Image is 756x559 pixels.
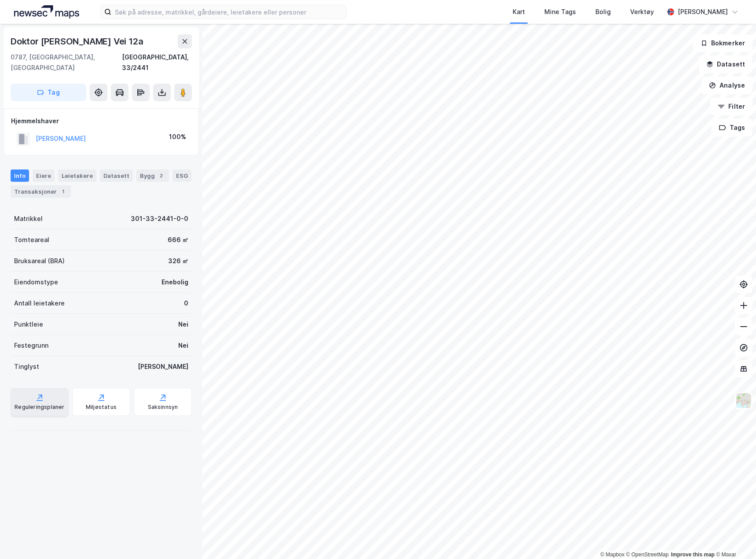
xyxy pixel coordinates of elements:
div: 2 [157,171,165,180]
div: Bolig [595,7,611,17]
div: Info [11,169,29,182]
div: 666 ㎡ [168,235,188,245]
img: logo.a4113a55bc3d86da70a041830d287a7e.svg [14,5,79,18]
div: Tomteareal [14,235,49,245]
button: Tag [11,84,86,101]
div: Nei [178,319,188,330]
a: Mapbox [600,552,624,558]
div: Antall leietakere [14,298,65,309]
div: Enebolig [161,277,188,287]
button: Filter [710,98,752,115]
div: ESG [172,169,191,182]
div: Eiendomstype [14,277,58,287]
div: Saksinnsyn [148,404,178,411]
div: 0787, [GEOGRAPHIC_DATA], [GEOGRAPHIC_DATA] [11,52,122,73]
img: Z [735,392,752,409]
div: Leietakere [58,169,96,182]
input: Søk på adresse, matrikkel, gårdeiere, leietakere eller personer [111,5,346,18]
iframe: Chat Widget [712,517,756,559]
div: Datasett [100,169,133,182]
div: [GEOGRAPHIC_DATA], 33/2441 [122,52,192,73]
div: Verktøy [630,7,654,17]
div: 301-33-2441-0-0 [131,213,188,224]
div: Transaksjoner [11,185,71,198]
div: Tinglyst [14,361,39,372]
button: Analyse [701,77,752,94]
div: Kart [513,7,525,17]
div: Eiere [33,169,55,182]
div: Mine Tags [544,7,576,17]
div: Doktor [PERSON_NAME] Vei 12a [11,34,145,48]
div: 100% [169,132,186,142]
div: Hjemmelshaver [11,116,191,126]
div: [PERSON_NAME] [678,7,728,17]
div: Nei [178,340,188,351]
div: Festegrunn [14,340,48,351]
div: Punktleie [14,319,43,330]
div: Bruksareal (BRA) [14,256,65,266]
div: Reguleringsplaner [15,404,64,411]
a: Improve this map [671,552,715,558]
div: Bygg [136,169,169,182]
button: Bokmerker [693,34,752,52]
button: Datasett [699,55,752,73]
div: [PERSON_NAME] [138,361,188,372]
div: Kontrollprogram for chat [712,517,756,559]
div: 326 ㎡ [168,256,188,266]
button: Tags [712,119,752,136]
div: Miljøstatus [86,404,117,411]
div: 1 [59,187,67,196]
div: Matrikkel [14,213,43,224]
div: 0 [184,298,188,309]
a: OpenStreetMap [626,552,669,558]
